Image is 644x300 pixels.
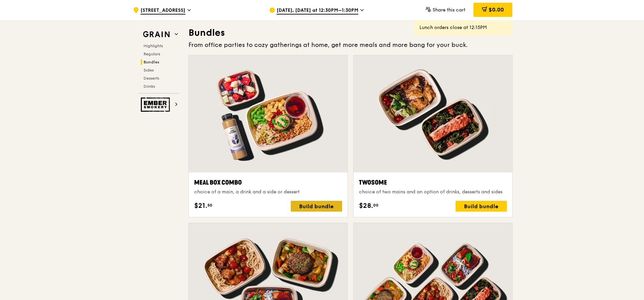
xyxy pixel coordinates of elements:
[277,7,358,15] span: [DATE], [DATE] at 12:30PM–1:30PM
[140,7,185,15] span: [STREET_ADDRESS]
[188,27,513,39] h3: Bundles
[456,201,507,212] div: Build bundle
[144,84,155,89] span: Drinks
[373,202,379,208] span: 00
[291,201,342,212] div: Build bundle
[207,202,212,208] span: 50
[188,40,513,50] div: From office parties to cozy gatherings at home, get more meals and more bang for your buck.
[194,201,207,211] span: $21.
[194,189,342,195] div: choice of a main, a drink and a side or dessert
[144,60,159,64] span: Bundles
[419,24,507,31] div: Lunch orders close at 12:15PM
[359,201,373,211] span: $28.
[141,28,172,40] img: Grain web logo
[144,76,159,81] span: Desserts
[144,68,154,73] span: Sides
[141,98,172,112] img: Ember Smokery web logo
[144,52,160,56] span: Regulars
[359,189,507,195] div: choice of two mains and an option of drinks, desserts and sides
[489,6,504,13] span: $0.00
[359,178,507,187] div: Twosome
[144,44,163,48] span: Highlights
[194,178,342,187] div: Meal Box Combo
[433,7,465,13] span: Share this cart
